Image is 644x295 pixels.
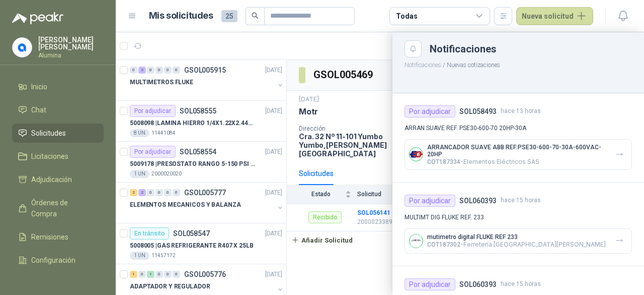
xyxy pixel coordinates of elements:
span: hace 15 horas [501,196,541,205]
span: Licitaciones [31,151,68,162]
span: Solicitudes [31,128,66,139]
span: Chat [31,104,46,115]
span: COT187302 [427,241,460,248]
h1: Mis solicitudes [149,9,213,23]
h4: SOL060393 [459,279,497,290]
a: Configuración [12,251,104,270]
p: - Elementos Eléctricos SAS [427,158,607,165]
span: Adjudicación [31,174,72,185]
span: Remisiones [31,231,68,243]
a: Remisiones [12,227,104,247]
a: Inicio [12,77,104,96]
p: Alumina [38,52,104,58]
p: mutimetro digital FLUKE REF 233 [427,233,606,241]
p: - Ferretería [GEOGRAPHIC_DATA][PERSON_NAME] [427,241,606,248]
span: hace 13 horas [501,106,541,116]
a: Chat [12,100,104,120]
img: Company Logo [410,148,423,161]
img: Company Logo [13,38,32,57]
span: Órdenes de Compra [31,197,94,219]
span: 25 [221,10,237,22]
span: Inicio [31,81,47,92]
span: COT187334 [427,158,460,165]
a: Órdenes de Compra [12,193,104,223]
p: MULTIMT DIG FLUKE REF. 233 [405,213,632,222]
div: Por adjudicar [405,195,455,207]
span: Configuración [31,255,75,266]
a: Licitaciones [12,147,104,166]
button: Notificaciones [405,62,441,69]
p: [PERSON_NAME] [PERSON_NAME] [38,36,104,50]
h4: SOL058493 [459,106,497,117]
img: Logo peakr [12,12,63,24]
span: hace 15 horas [501,279,541,289]
button: Nueva solicitud [516,7,593,25]
span: search [252,12,259,19]
div: Por adjudicar [405,278,455,290]
img: Company Logo [410,234,423,248]
p: ARRAN SUAVE REF. PSE30-600-70 20HP-30A [405,124,632,133]
p: / Nuevas cotizaciones [392,57,644,70]
div: Por adjudicar [405,105,455,117]
button: Close [405,40,422,57]
div: Todas [396,11,417,22]
p: ARRANCADOR SUAVE ABB REF:PSE30-600-70-30A-600VAC-20HP [427,144,607,158]
h4: SOL060393 [459,195,497,206]
a: Adjudicación [12,170,104,189]
a: Solicitudes [12,124,104,143]
div: Notificaciones [430,44,632,54]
